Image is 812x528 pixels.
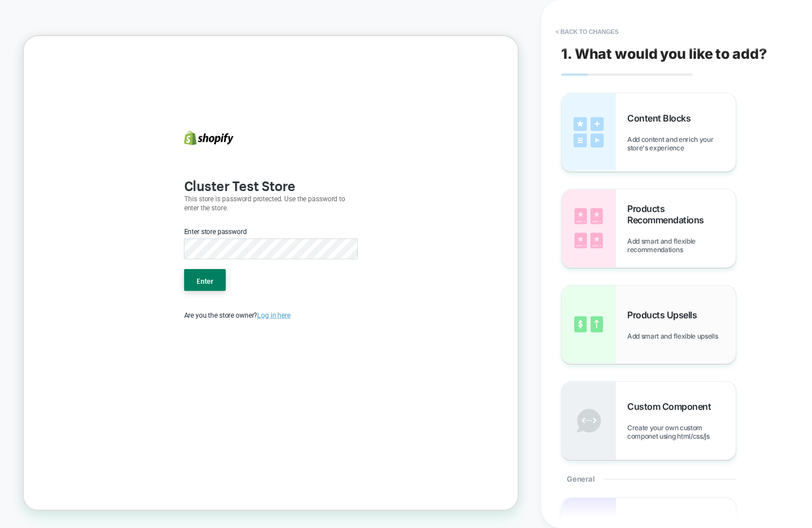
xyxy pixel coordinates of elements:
[214,310,270,340] button: Enter
[627,332,723,340] span: Add smart and flexible upsells
[627,309,702,321] span: Products Upsells
[627,203,736,226] span: Products Recommendations
[561,45,767,62] span: 1. What would you like to add?
[627,423,736,440] span: Create your own custom componet using html/css/js
[627,237,736,254] span: Add smart and flexible recommendations
[627,112,696,124] span: Content Blocks
[311,367,355,378] a: Log in here
[627,401,717,412] span: Custom Component
[627,135,736,152] span: Add content and enrich your store's experience
[214,367,355,378] span: Are you the store owner?
[561,460,736,497] div: General
[214,183,362,211] b: Cluster Test Store
[627,514,666,526] span: Redirect
[214,211,445,236] p: This store is password protected. Use the password to enter the store.
[550,23,624,41] button: < Back to changes
[214,254,297,267] label: Enter store password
